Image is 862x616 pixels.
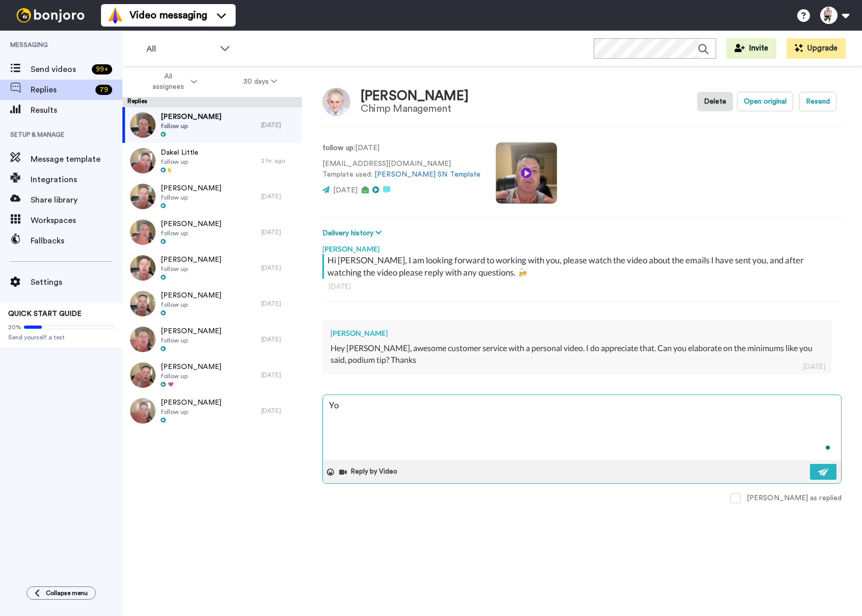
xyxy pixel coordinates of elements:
[92,64,112,75] div: 99 +
[161,193,221,202] span: follow up
[323,395,841,460] textarea: To enrich screen reader interactions, please activate Accessibility in Grammarly extension settings
[361,89,469,104] div: [PERSON_NAME]
[161,326,221,336] span: [PERSON_NAME]
[130,255,156,281] img: 909a9cd7-e3e5-4058-b572-9d4c4cd9cbdc-thumb.jpg
[31,153,122,165] span: Message template
[161,219,221,229] span: [PERSON_NAME]
[697,92,733,111] button: Delete
[130,8,207,22] span: Video messaging
[122,286,302,322] a: [PERSON_NAME]follow up[DATE]
[130,327,156,352] img: da658e25-cc32-4ec5-bf56-2c72ff7e1705-thumb.jpg
[124,67,220,96] button: All assignees
[122,143,302,179] a: Dakel Littlefollow up2 hr. ago
[12,8,89,22] img: bj-logo-header-white.svg
[31,276,122,288] span: Settings
[122,107,302,143] a: [PERSON_NAME]follow up[DATE]
[331,328,823,338] div: [PERSON_NAME]
[261,264,297,272] div: [DATE]
[8,333,114,341] span: Send yourself a test
[161,301,221,309] span: follow up
[261,121,297,129] div: [DATE]
[130,184,156,209] img: 15de0ef3-e6b3-44ab-962f-24c3b1130b20-thumb.jpg
[161,147,198,158] span: Dakel Little
[261,228,297,236] div: [DATE]
[146,43,215,55] span: All
[818,468,829,476] img: send-white.svg
[261,300,297,308] div: [DATE]
[361,103,469,114] div: Chimp Management
[161,112,221,122] span: [PERSON_NAME]
[161,122,221,130] span: follow up
[161,158,198,166] span: follow up
[31,214,122,227] span: Workspaces
[787,38,846,59] button: Upgrade
[333,187,358,194] span: [DATE]
[31,63,88,76] span: Send videos
[161,229,221,237] span: follow up
[161,290,221,301] span: [PERSON_NAME]
[261,371,297,379] div: [DATE]
[322,143,480,154] p: : [DATE]
[122,97,302,107] div: Replies
[107,7,123,23] img: vm-color.svg
[122,357,302,393] a: [PERSON_NAME]follow up[DATE]
[130,148,156,174] img: 13134ddb-f989-4b51-84a6-101a92da0122-thumb.jpg
[161,398,221,408] span: [PERSON_NAME]
[161,408,221,416] span: follow up
[130,112,156,138] img: 2cbf572a-e4e7-4fb9-ba37-44aa284b3b2c-thumb.jpg
[261,407,297,415] div: [DATE]
[331,342,823,366] div: Hey [PERSON_NAME], awesome customer service with a personal video. I do appreciate that. Can you ...
[737,92,793,111] button: Open original
[27,586,96,600] button: Collapse menu
[322,239,842,254] div: [PERSON_NAME]
[322,144,353,152] strong: follow up
[122,322,302,357] a: [PERSON_NAME]follow up[DATE]
[161,372,221,380] span: follow up
[261,335,297,343] div: [DATE]
[327,254,839,279] div: Hi [PERSON_NAME], I am looking forward to working with you, please watch the video about the emai...
[31,235,122,247] span: Fallbacks
[726,38,776,59] button: Invite
[374,171,480,178] a: [PERSON_NAME] SN Template
[122,393,302,429] a: [PERSON_NAME]follow up[DATE]
[322,159,480,180] p: [EMAIL_ADDRESS][DOMAIN_NAME] Template used:
[220,72,300,91] button: 30 days
[161,336,221,344] span: follow up
[261,192,297,201] div: [DATE]
[122,214,302,250] a: [PERSON_NAME]follow up[DATE]
[130,362,156,388] img: 8122acd2-78c3-431f-97d1-3edea5a0cad9-thumb.jpg
[161,183,221,193] span: [PERSON_NAME]
[8,310,82,317] span: QUICK START GUIDE
[747,493,842,503] div: [PERSON_NAME] as replied
[31,104,122,116] span: Results
[322,88,350,116] img: Image of Steve Peters
[338,464,400,480] button: Reply by Video
[130,291,156,316] img: 0ff9b4e9-0642-428d-8892-cb4df1ea13ea-thumb.jpg
[261,157,297,165] div: 2 hr. ago
[322,228,385,239] button: Delivery history
[31,174,122,186] span: Integrations
[31,194,122,206] span: Share library
[130,398,156,424] img: d890f238-ab91-4d53-9a6e-33af984f619d-thumb.jpg
[328,281,835,291] div: [DATE]
[799,92,836,111] button: Resend
[31,84,91,96] span: Replies
[161,362,221,372] span: [PERSON_NAME]
[161,265,221,273] span: follow up
[130,219,156,245] img: de4374e0-b8f0-43a9-807a-ba960f970633-thumb.jpg
[122,250,302,286] a: [PERSON_NAME]follow up[DATE]
[122,179,302,214] a: [PERSON_NAME]follow up[DATE]
[147,71,189,92] span: All assignees
[46,589,88,597] span: Collapse menu
[161,255,221,265] span: [PERSON_NAME]
[8,323,21,331] span: 20%
[803,361,825,372] div: [DATE]
[95,85,112,95] div: 79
